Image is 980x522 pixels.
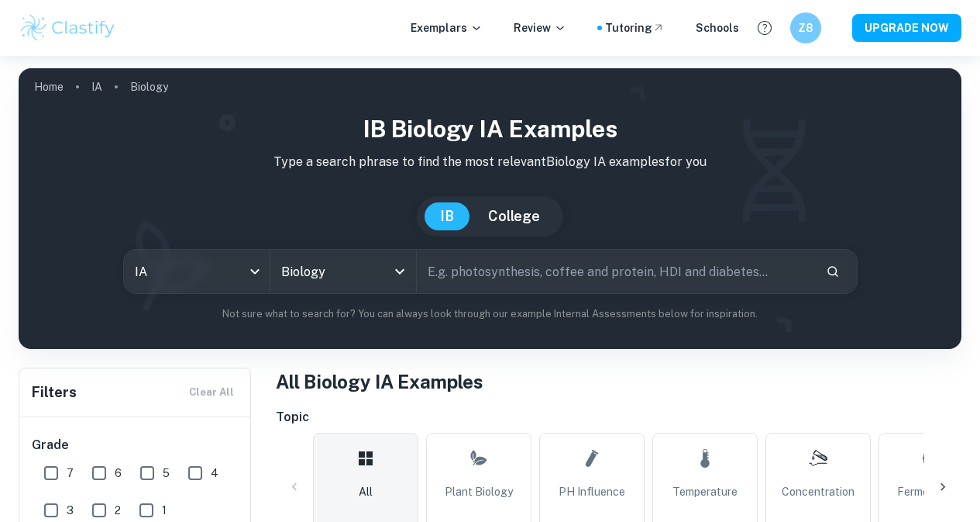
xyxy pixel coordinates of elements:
span: Fermentation [897,483,965,500]
h6: Grade [32,436,239,455]
p: Not sure what to search for? You can always look through our example Internal Assessments below f... [31,306,949,322]
p: Exemplars [411,19,483,36]
span: Plant Biology [445,483,513,500]
input: E.g. photosynthesis, coffee and protein, HDI and diabetes... [417,250,813,293]
img: Clastify logo [19,12,117,43]
button: Z8 [790,12,821,43]
span: All [359,483,373,500]
span: 5 [163,465,170,482]
span: 2 [115,502,121,519]
span: Temperature [672,483,738,500]
p: Review [514,19,566,36]
h1: IB Biology IA examples [31,112,949,147]
button: Help and Feedback [751,15,778,41]
span: pH Influence [559,483,625,500]
button: Open [389,261,411,282]
button: College [473,202,555,230]
h1: All Biology IA Examples [276,368,961,396]
button: Search [820,258,846,285]
a: Schools [696,19,739,36]
span: 7 [67,465,74,482]
button: UPGRADE NOW [852,14,961,42]
a: Home [34,76,64,98]
span: 6 [115,465,122,482]
span: 1 [162,502,167,519]
button: IB [425,202,469,230]
div: IA [124,250,270,293]
a: IA [91,76,102,98]
img: profile cover [19,68,961,349]
span: 3 [67,502,74,519]
p: Biology [130,78,168,95]
span: Concentration [782,483,854,500]
p: Type a search phrase to find the most relevant Biology IA examples for you [31,153,949,171]
span: 4 [211,465,218,482]
h6: Z8 [797,19,815,36]
a: Tutoring [605,19,665,36]
h6: Filters [32,382,77,403]
h6: Topic [276,408,961,427]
